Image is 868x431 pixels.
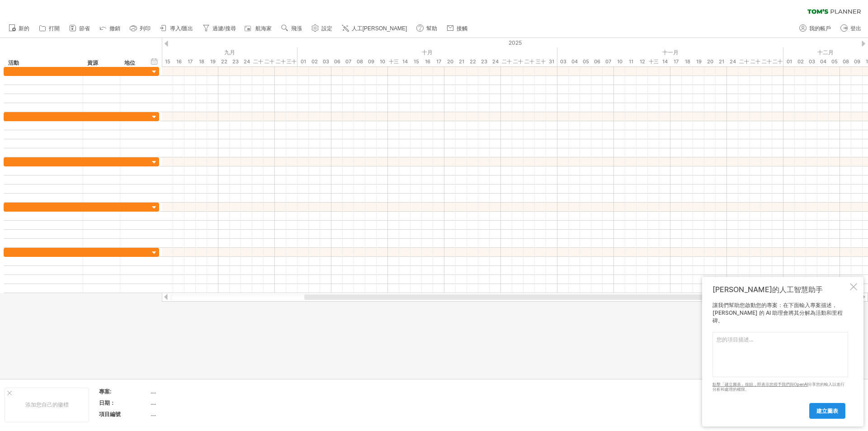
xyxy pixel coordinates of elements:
[549,58,554,65] font: 31
[492,58,499,65] font: 24
[838,23,864,34] a: 登出
[536,58,546,65] font: 三十
[232,58,239,65] font: 23
[659,57,670,66] div: 2025年11月14日星期五
[716,57,727,66] div: 2025年11月21日星期五
[750,58,760,74] font: 二十六
[557,57,569,66] div: 2025年11月3日星期一
[388,57,399,66] div: 2025年10月13日星期一
[467,57,478,66] div: 2025年10月22日星期三
[414,58,419,65] font: 15
[402,58,408,65] font: 14
[176,58,182,65] font: 16
[380,58,385,65] font: 10
[444,57,456,66] div: 2025年10月20日星期一
[97,23,123,34] a: 撤銷
[513,58,523,74] font: 二十八
[712,382,808,387] a: 點擊「建立圖表」按鈕，即表示您授予我們與OpenAI
[603,57,614,66] div: 2025年11月7日，星期五
[309,23,335,34] a: 設定
[456,57,467,66] div: 2025年10月21日星期二
[377,57,388,66] div: 2025年10月10日星期五
[605,58,611,65] font: 07
[422,57,433,66] div: 2025年10月16日星期四
[444,23,470,34] a: 接觸
[25,401,69,408] font: 添加您自己的徽標
[279,23,305,34] a: 飛漲
[422,49,433,56] font: 十月
[357,58,363,65] font: 08
[481,58,487,65] font: 23
[320,57,331,66] div: 2025年10月3日星期五
[331,57,343,66] div: 2025年10月6日星期一
[583,58,589,65] font: 05
[165,58,170,65] font: 15
[478,57,490,66] div: 2025年10月23日星期四
[795,57,806,66] div: 2025年12月2日星期二
[773,58,783,74] font: 二十八
[535,57,546,66] div: 2025年10月30日，星期四
[704,57,716,66] div: 2025年11月20日，星期四
[255,25,272,32] font: 航海家
[311,58,318,65] font: 02
[162,57,173,66] div: 2025年9月15日星期一
[614,57,625,66] div: 2025年11月10日星期一
[797,58,804,65] font: 02
[761,57,772,66] div: 2025年11月27日，星期四
[243,23,274,34] a: 航海家
[212,25,236,32] font: 過濾/搜尋
[230,57,241,66] div: 2025年9月23日星期二
[399,57,410,66] div: 2025年10月14日星期二
[831,58,838,65] font: 05
[309,57,320,66] div: 2025年10月2日星期四
[275,57,286,66] div: 2025年9月29日星期一
[291,25,302,32] font: 飛漲
[210,58,216,65] font: 19
[170,25,193,32] font: 導入/匯出
[8,59,19,66] font: 活動
[637,57,648,66] div: 2025年11月12日星期三
[829,57,840,66] div: 2025年12月5日，星期五
[264,58,274,74] font: 二十六
[783,57,795,66] div: 2025年12月1日星期一
[301,58,306,65] font: 01
[816,407,838,414] font: 建立圖表
[808,382,832,387] font: 分享您的輸入
[707,58,713,65] font: 20
[99,411,121,417] font: 項目編號
[252,57,264,66] div: 2025年9月25日，星期四
[151,399,156,406] font: ....
[287,58,297,65] font: 三十
[151,388,156,395] font: ....
[410,57,422,66] div: 2025年10月15日星期三
[854,58,860,65] font: 09
[719,58,724,65] font: 21
[389,58,399,65] font: 十三
[425,58,430,65] font: 16
[200,23,238,34] a: 過濾/搜尋
[207,57,218,66] div: 2025年9月19日星期五
[806,57,817,66] div: 2025年12月3日星期三
[820,58,826,65] font: 04
[662,58,668,65] font: 14
[224,49,235,56] font: 九月
[196,57,207,66] div: 2025年9月18日星期四
[617,58,623,65] font: 10
[797,23,834,34] a: 我的帳戶
[509,39,522,46] font: 2025
[151,411,156,417] font: ....
[762,58,772,74] font: 二十七
[124,59,135,66] font: 地位
[99,399,115,406] font: 日期：
[334,58,340,65] font: 06
[343,57,354,66] div: 2025年10月7日星期二
[571,58,578,65] font: 04
[594,58,600,65] font: 06
[37,23,62,34] a: 打開
[730,58,736,65] font: 24
[345,58,351,65] font: 07
[490,57,501,66] div: 2025年10月24日星期五
[629,58,633,65] font: 11
[297,57,309,66] div: 2025年10月1日星期三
